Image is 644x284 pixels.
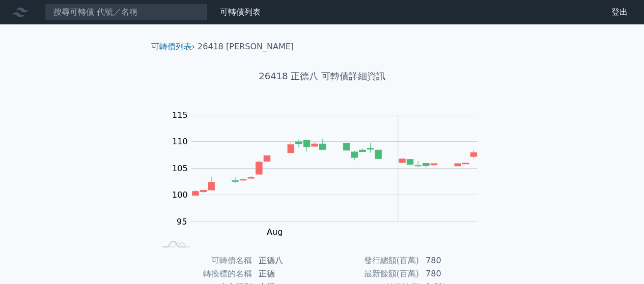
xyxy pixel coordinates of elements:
li: › [151,41,195,53]
tspan: 105 [172,164,188,173]
li: 26418 [PERSON_NAME] [198,41,294,53]
td: 可轉債名稱 [155,254,253,267]
a: 登出 [603,4,636,20]
a: 可轉債列表 [151,42,192,51]
g: Chart [166,110,492,237]
tspan: 100 [172,190,188,200]
tspan: Aug [267,227,283,237]
td: 780 [419,254,489,267]
td: 轉換標的名稱 [155,267,253,280]
tspan: 110 [172,137,188,146]
td: 最新餘額(百萬) [322,267,419,280]
tspan: 115 [172,110,188,120]
input: 搜尋可轉債 代號／名稱 [45,4,208,21]
td: 正德 [253,267,322,280]
tspan: 95 [177,217,187,227]
td: 發行總額(百萬) [322,254,419,267]
td: 正德八 [253,254,322,267]
h1: 26418 正德八 可轉債詳細資訊 [143,69,501,83]
td: 780 [419,267,489,280]
g: Series [192,139,477,195]
a: 可轉債列表 [220,7,261,17]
